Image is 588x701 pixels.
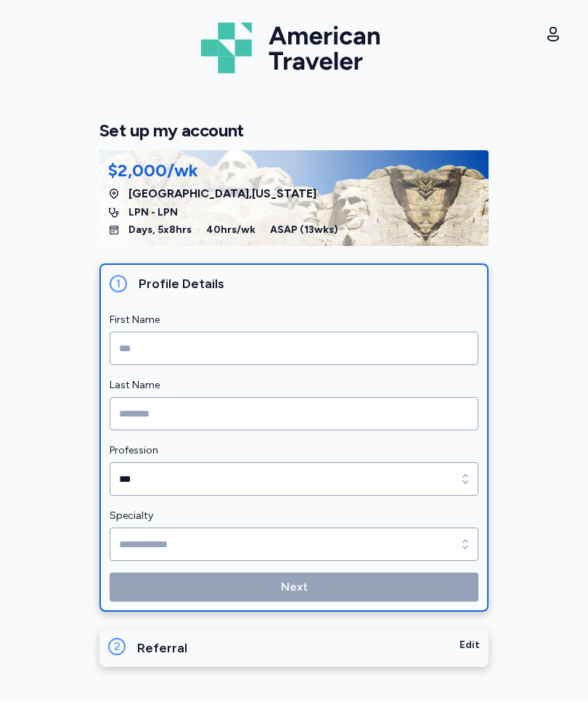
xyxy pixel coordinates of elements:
div: 2 [108,639,126,656]
h1: Set up my account [99,120,489,142]
button: Next [110,573,478,602]
div: Referral [137,639,460,659]
span: ASAP ( 13 wks) [270,224,338,238]
div: $2,000/wk [108,160,198,183]
div: 1 [110,276,127,293]
label: Last Name [110,377,478,395]
span: Days, 5x8hrs [128,224,192,238]
label: Profession [110,443,478,460]
img: Logo [201,17,387,80]
label: Specialty [110,508,478,525]
input: First Name [110,332,478,366]
span: Next [281,579,308,597]
div: Edit [460,639,480,659]
input: Last Name [110,398,478,431]
div: Profile Details [139,274,478,295]
label: First Name [110,312,478,329]
span: [GEOGRAPHIC_DATA] , [US_STATE] [128,186,317,203]
span: 40 hrs/wk [206,224,256,238]
span: LPN - LPN [128,206,178,221]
